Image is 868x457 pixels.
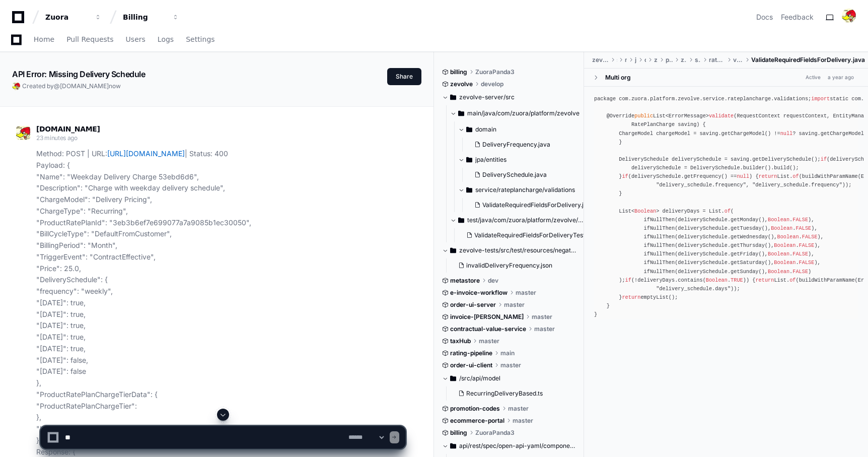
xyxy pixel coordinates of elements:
[622,294,640,300] span: return
[450,212,585,228] button: test/java/com/zuora/platform/zevolve/service/rateplancharge/validations
[467,216,585,224] span: test/java/com/zuora/platform/zevolve/service/rateplancharge/validations
[625,56,627,64] span: main
[450,68,467,76] span: billing
[774,242,795,248] span: Boolean
[450,301,496,309] span: order-ui-server
[470,168,587,182] button: DeliverySchedule.java
[387,68,421,85] button: Share
[594,95,858,319] div: package com.zuora.platform.zevolve.service.rateplancharge.validations; static com.zuora.platform....
[107,149,185,158] a: [URL][DOMAIN_NAME]
[458,107,464,119] svg: Directory
[634,113,653,119] span: public
[450,105,585,121] button: main/java/com/zuora/platform/zevolve
[768,269,789,275] span: Boolean
[792,269,808,275] span: FALSE
[454,258,570,273] button: invalidDeliveryFrequency.json
[842,9,856,23] img: ACg8ocLwztuLJxrHkr9iY0Ic-AtzWKwM6mvae_wx5ox_QR5n7skIXp8=s96-c
[781,12,814,22] button: Feedback
[126,28,146,51] a: Users
[470,138,587,152] button: DeliveryFrequency.java
[799,242,815,248] span: FALSE
[756,12,773,22] a: Docs
[792,217,808,223] span: FALSE
[695,56,700,64] span: service
[475,156,507,164] span: jpa/entities
[482,171,547,179] span: DeliverySchedule.java
[625,277,631,283] span: if
[634,208,656,214] span: Boolean
[755,277,774,283] span: return
[466,123,472,136] svg: Directory
[622,173,628,179] span: if
[450,277,480,285] span: metastore
[474,231,599,239] span: ValidateRequiredFieldsForDeliveryTest.java
[123,12,166,22] div: Billing
[780,130,793,137] span: null
[771,225,792,231] span: Boolean
[706,277,728,283] span: Boolean
[54,82,60,90] span: @
[803,73,824,82] span: Active
[532,313,552,321] span: master
[666,56,673,64] span: platform
[442,89,576,105] button: zevolve-server/src
[467,109,580,117] span: main/java/com/zuora/platform/zevolve
[475,186,575,194] span: service/rateplancharge/validations
[450,349,492,357] span: rating-pipeline
[731,277,743,283] span: TRUE
[644,56,646,64] span: com
[470,198,594,212] button: ValidateRequiredFieldsForDelivery.java
[466,262,552,270] span: invalidDeliveryFrequency.json
[22,82,121,90] span: Created by
[709,113,734,119] span: validate
[450,337,471,345] span: taxHub
[508,405,529,413] span: master
[66,36,113,42] span: Pull Requests
[34,28,54,51] a: Home
[458,121,593,138] button: domain
[186,36,214,42] span: Settings
[774,259,795,266] span: Boolean
[450,372,456,384] svg: Directory
[158,28,174,51] a: Logs
[802,234,818,240] span: FALSE
[737,173,749,179] span: null
[504,301,525,309] span: master
[442,242,576,258] button: zevolve-tests/src/test/resources/negativetestscenarios_prpc
[534,325,555,333] span: master
[751,56,865,64] span: ValidateRequiredFieldsForDelivery.java
[725,208,731,214] span: of
[459,374,500,382] span: /src/api/model
[12,69,146,79] app-text-character-animate: API Error: Missing Delivery Schedule
[442,370,576,386] button: /src/api/model
[792,251,808,257] span: FALSE
[36,134,78,142] span: 23 minutes ago
[450,361,492,369] span: order-ui-client
[462,228,587,242] button: ValidateRequiredFieldsForDeliveryTest.java
[12,82,20,90] img: ACg8ocLwztuLJxrHkr9iY0Ic-AtzWKwM6mvae_wx5ox_QR5n7skIXp8=s96-c
[34,36,54,42] span: Home
[466,184,472,196] svg: Directory
[654,56,658,64] span: zuora
[450,325,526,333] span: contractual-value-service
[109,82,121,90] span: now
[158,36,174,42] span: Logs
[450,80,473,88] span: zevolve
[66,28,113,51] a: Pull Requests
[821,156,827,162] span: if
[828,74,854,81] div: a year ago
[450,313,524,321] span: invoice-[PERSON_NAME]
[475,125,496,134] span: domain
[516,289,536,297] span: master
[458,182,593,198] button: service/rateplancharge/validations
[459,93,515,101] span: zevolve-server/src
[466,154,472,166] svg: Directory
[733,56,743,64] span: validations
[450,405,500,413] span: promotion-codes
[450,289,508,297] span: e-invoice-workflow
[36,125,100,133] span: [DOMAIN_NAME]
[481,80,503,88] span: develop
[500,349,515,357] span: main
[466,389,543,398] span: RecurringDeliveryBased.ts
[450,91,456,103] svg: Directory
